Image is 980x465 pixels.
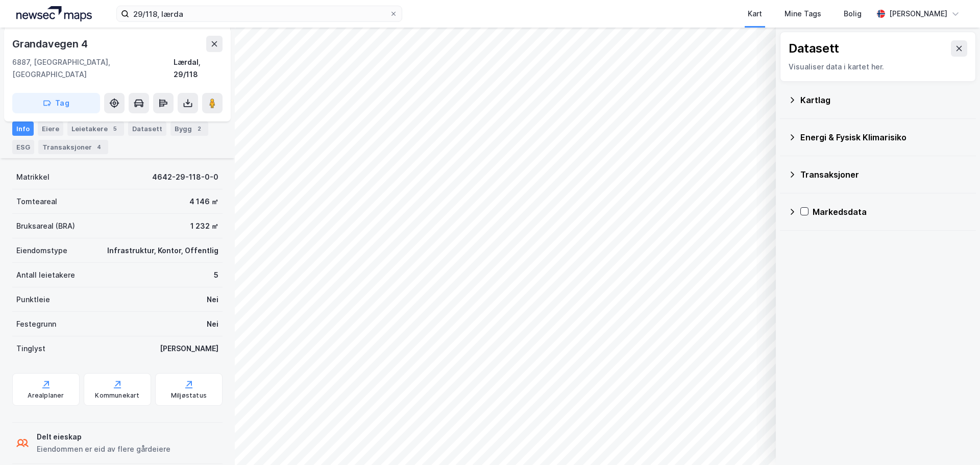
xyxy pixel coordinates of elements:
[189,195,218,208] div: 4 146 ㎡
[844,8,862,20] div: Bolig
[16,293,50,306] div: Punktleie
[190,220,218,232] div: 1 232 ㎡
[16,220,75,232] div: Bruksareal (BRA)
[37,431,170,443] div: Delt eieskap
[12,121,34,136] div: Info
[214,269,218,281] div: 5
[789,61,967,73] div: Visualiser data i kartet her.
[800,168,968,181] div: Transaksjoner
[128,121,166,136] div: Datasett
[28,391,64,400] div: Arealplaner
[95,391,139,400] div: Kommunekart
[194,124,204,134] div: 2
[110,124,120,134] div: 5
[789,40,839,57] div: Datasett
[929,416,980,465] iframe: Chat Widget
[38,121,63,136] div: Eiere
[16,318,56,330] div: Festegrunn
[748,8,762,20] div: Kart
[107,244,218,257] div: Infrastruktur, Kontor, Offentlig
[170,121,208,136] div: Bygg
[800,131,968,143] div: Energi & Fysisk Klimarisiko
[174,56,223,81] div: Lærdal, 29/118
[800,94,968,106] div: Kartlag
[16,269,75,281] div: Antall leietakere
[12,36,89,52] div: Grandavegen 4
[207,293,218,306] div: Nei
[67,121,124,136] div: Leietakere
[16,342,45,355] div: Tinglyst
[171,391,207,400] div: Miljøstatus
[207,318,218,330] div: Nei
[12,93,100,113] button: Tag
[16,195,57,208] div: Tomteareal
[94,142,104,152] div: 4
[813,206,968,218] div: Markedsdata
[37,443,170,455] div: Eiendommen er eid av flere gårdeiere
[16,244,67,257] div: Eiendomstype
[785,8,821,20] div: Mine Tags
[129,6,389,21] input: Søk på adresse, matrikkel, gårdeiere, leietakere eller personer
[12,140,34,154] div: ESG
[929,416,980,465] div: Kontrollprogram for chat
[16,6,92,21] img: logo.a4113a55bc3d86da70a041830d287a7e.svg
[16,171,50,183] div: Matrikkel
[152,171,218,183] div: 4642-29-118-0-0
[12,56,174,81] div: 6887, [GEOGRAPHIC_DATA], [GEOGRAPHIC_DATA]
[160,342,218,355] div: [PERSON_NAME]
[889,8,947,20] div: [PERSON_NAME]
[38,140,108,154] div: Transaksjoner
